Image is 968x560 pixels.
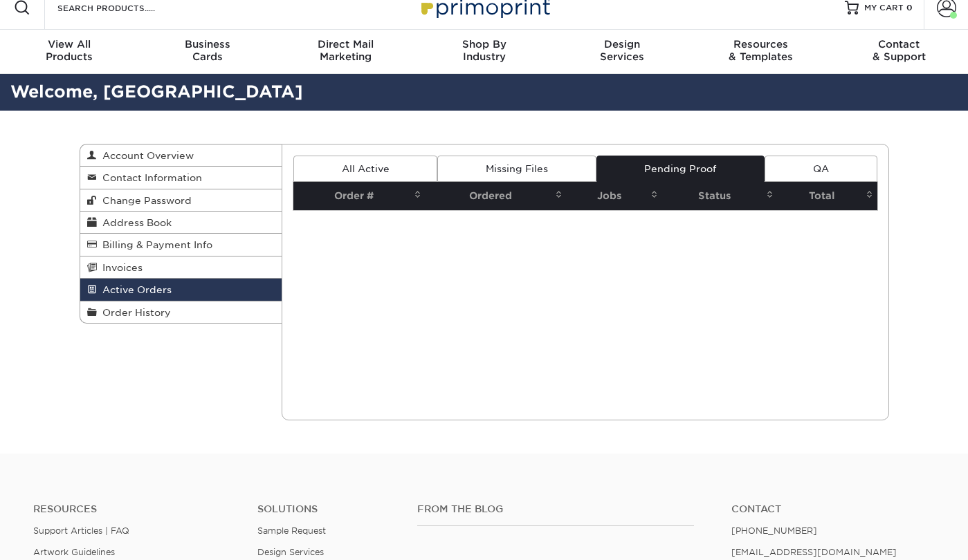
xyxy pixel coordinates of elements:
th: Ordered [426,182,567,210]
div: Services [553,38,691,63]
h4: Solutions [257,503,396,515]
a: All Active [293,156,437,182]
a: BusinessCards [138,30,277,74]
span: Change Password [97,195,192,206]
a: [PHONE_NUMBER] [731,525,817,536]
a: Change Password [80,189,282,212]
a: Address Book [80,212,282,234]
a: Contact [731,503,935,515]
h4: From the Blog [417,503,694,515]
a: Contact Information [80,167,282,189]
a: Direct MailMarketing [277,30,415,74]
span: Business [138,38,277,50]
span: Shop By [415,38,554,50]
th: Jobs [567,182,662,210]
a: DesignServices [553,30,691,74]
span: Invoices [97,262,143,273]
a: QA [765,156,877,182]
div: Industry [415,38,554,63]
span: Account Overview [97,150,194,161]
div: Cards [138,38,277,63]
div: & Support [830,38,968,63]
span: Address Book [97,217,172,228]
span: Active Orders [97,284,172,295]
th: Order # [293,182,426,210]
a: Active Orders [80,279,282,301]
h4: Resources [33,503,237,515]
span: MY CART [864,2,904,14]
span: 0 [906,3,913,12]
a: Pending Proof [596,156,765,182]
a: Missing Files [437,156,596,182]
span: Contact [830,38,968,50]
a: Resources& Templates [691,30,830,74]
div: Marketing [277,38,415,63]
span: Design [553,38,691,50]
a: Invoices [80,256,282,279]
a: Contact& Support [830,30,968,74]
span: Order History [97,307,171,318]
a: Design Services [257,547,324,557]
a: Sample Request [257,525,326,536]
span: Billing & Payment Info [97,239,212,250]
a: Billing & Payment Info [80,234,282,256]
a: Account Overview [80,144,282,167]
th: Total [778,182,877,210]
span: Contact Information [97,172,202,183]
div: & Templates [691,38,830,63]
a: Order History [80,301,282,323]
span: Resources [691,38,830,50]
a: Shop ByIndustry [415,30,554,74]
th: Status [662,182,778,210]
span: Direct Mail [277,38,415,50]
a: [EMAIL_ADDRESS][DOMAIN_NAME] [731,547,897,557]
